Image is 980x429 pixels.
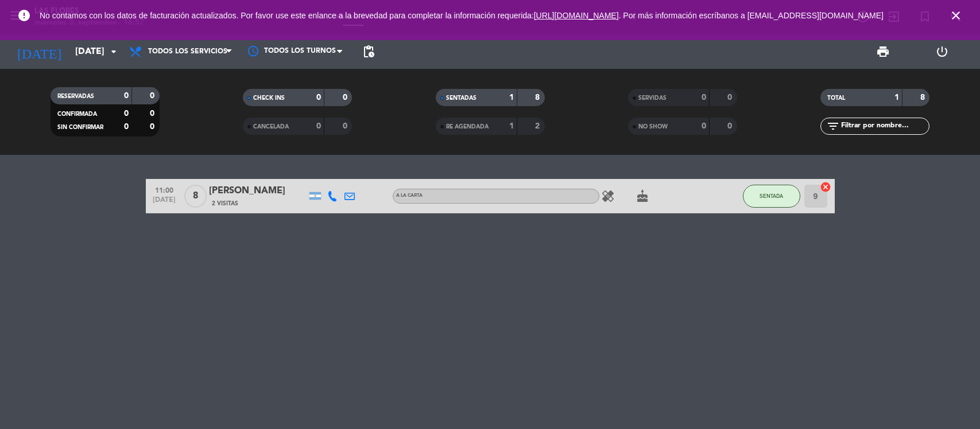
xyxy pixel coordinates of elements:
[316,93,321,102] strong: 0
[396,193,423,198] span: A LA CARTA
[702,122,706,130] strong: 0
[509,122,514,130] strong: 1
[535,93,542,102] strong: 8
[253,95,285,101] span: CHECK INS
[619,11,884,20] a: . Por más información escríbanos a [EMAIL_ADDRESS][DOMAIN_NAME]
[820,181,831,193] i: cancel
[949,9,963,22] i: close
[935,45,949,58] i: power_settings_new
[601,189,615,203] i: healing
[124,110,129,118] strong: 0
[535,122,542,130] strong: 2
[827,95,845,101] span: TOTAL
[743,185,800,208] button: SENTADA
[150,183,179,196] span: 11:00
[840,120,929,132] input: Filtrar por nombre...
[124,123,129,131] strong: 0
[638,124,668,130] span: NO SHOW
[184,185,207,208] span: 8
[107,45,121,58] i: arrow_drop_down
[17,9,31,22] i: error
[362,45,375,58] span: pending_actions
[638,95,667,101] span: SERVIDAS
[343,93,350,102] strong: 0
[150,123,157,131] strong: 0
[760,193,783,199] span: SENTADA
[636,189,649,203] i: cake
[446,95,477,101] span: SENTADAS
[57,111,97,117] span: CONFIRMADA
[57,124,103,130] span: SIN CONFIRMAR
[826,119,840,133] i: filter_list
[876,45,890,58] span: print
[912,34,971,69] div: LOG OUT
[148,48,227,56] span: Todos los servicios
[920,93,927,102] strong: 8
[57,93,94,99] span: RESERVADAS
[727,93,734,102] strong: 0
[124,92,129,100] strong: 0
[316,122,321,130] strong: 0
[150,92,157,100] strong: 0
[150,110,157,118] strong: 0
[253,124,289,130] span: CANCELADA
[702,93,706,102] strong: 0
[150,196,179,209] span: [DATE]
[894,93,899,102] strong: 1
[40,11,884,20] span: No contamos con los datos de facturación actualizados. Por favor use este enlance a la brevedad p...
[9,39,69,64] i: [DATE]
[343,122,350,130] strong: 0
[446,124,489,130] span: RE AGENDADA
[509,93,514,102] strong: 1
[727,122,734,130] strong: 0
[534,11,619,20] a: [URL][DOMAIN_NAME]
[212,199,238,208] span: 2 Visitas
[209,184,307,198] div: [PERSON_NAME]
